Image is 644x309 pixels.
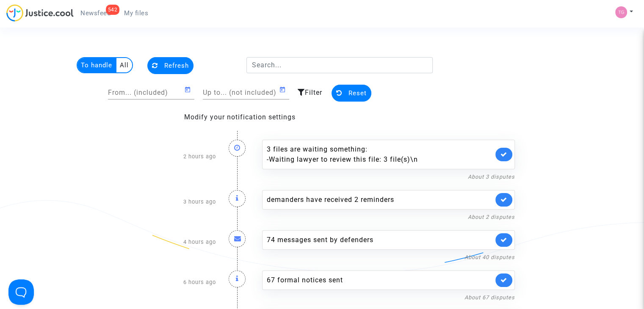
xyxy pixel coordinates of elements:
[77,58,116,72] multi-toggle-item: To handle
[267,235,493,245] div: 74 messages sent by defenders
[8,279,34,305] iframe: Help Scout Beacon - Open
[123,262,222,302] div: 6 hours ago
[332,85,371,102] button: Reset
[267,154,493,165] div: - Waiting lawyer to review this file: 3 file(s)\n
[184,85,194,95] button: Open calendar
[6,4,74,22] img: jc-logo.svg
[464,294,515,301] a: About 67 disputes
[116,58,132,72] multi-toggle-item: All
[468,174,515,180] a: About 3 disputes
[80,9,111,17] span: Newsfeed
[106,5,120,15] div: 542
[279,85,289,95] button: Open calendar
[305,88,322,97] span: Filter
[246,57,433,73] input: Search...
[184,113,296,121] a: Modify your notification settings
[464,254,515,260] a: About 40 disputes
[348,89,367,97] span: Reset
[267,144,493,165] div: 3 files are waiting something:
[164,62,189,69] span: Refresh
[117,7,155,19] a: My files
[468,214,515,220] a: About 2 disputes
[123,222,222,262] div: 4 hours ago
[147,57,193,74] button: Refresh
[123,182,222,222] div: 3 hours ago
[267,275,493,285] div: 67 formal notices sent
[74,7,117,19] a: 542Newsfeed
[615,6,627,18] img: 4a40989da91c04fab4e177c4309473b9
[123,131,222,182] div: 2 hours ago
[124,9,148,17] span: My files
[267,195,493,205] div: demanders have received 2 reminders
